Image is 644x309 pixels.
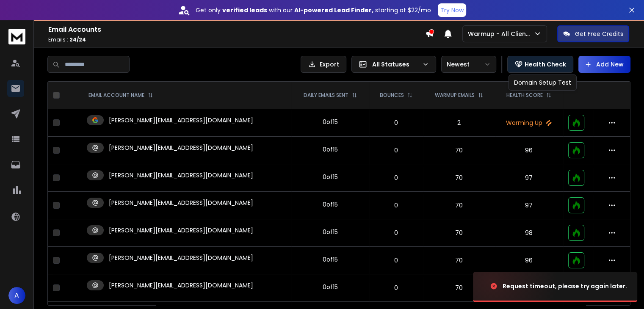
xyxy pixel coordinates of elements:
[441,56,496,73] button: Newest
[301,56,346,73] button: Export
[109,143,253,152] p: [PERSON_NAME][EMAIL_ADDRESS][DOMAIN_NAME]
[294,6,373,14] strong: AI-powered Lead Finder,
[495,192,563,219] td: 97
[323,228,338,236] div: 0 of 15
[48,25,425,35] h1: Email Accounts
[423,274,495,302] td: 70
[88,92,153,99] div: EMAIL ACCOUNT NAME
[374,201,418,210] p: 0
[374,146,418,154] p: 0
[423,137,495,164] td: 70
[109,226,253,235] p: [PERSON_NAME][EMAIL_ADDRESS][DOMAIN_NAME]
[109,116,253,124] p: [PERSON_NAME][EMAIL_ADDRESS][DOMAIN_NAME]
[380,92,404,99] p: BOUNCES
[423,192,495,219] td: 70
[374,256,418,265] p: 0
[468,30,533,38] p: Warmup - All Clients
[109,254,253,262] p: [PERSON_NAME][EMAIL_ADDRESS][DOMAIN_NAME]
[323,173,338,181] div: 0 of 15
[8,287,25,304] button: A
[495,247,563,274] td: 96
[222,6,267,14] strong: verified leads
[473,263,558,309] img: image
[438,3,466,17] button: Try Now
[304,92,348,99] p: DAILY EMAILS SENT
[374,119,418,127] p: 0
[435,92,475,99] p: WARMUP EMAILS
[323,255,338,264] div: 0 of 15
[506,92,543,99] p: HEALTH SCORE
[509,74,577,91] div: Domain Setup Test
[48,36,425,43] p: Emails :
[423,109,495,137] td: 2
[440,6,464,14] p: Try Now
[69,36,86,43] span: 24 / 24
[525,60,566,69] p: Health Check
[109,171,253,179] p: [PERSON_NAME][EMAIL_ADDRESS][DOMAIN_NAME]
[109,199,253,207] p: [PERSON_NAME][EMAIL_ADDRESS][DOMAIN_NAME]
[374,174,418,182] p: 0
[423,219,495,247] td: 70
[196,6,431,14] p: Get only with our starting at $22/mo
[557,25,629,42] button: Get Free Credits
[495,164,563,192] td: 97
[374,229,418,237] p: 0
[8,29,25,44] img: logo
[503,282,627,290] div: Request timeout, please try again later.
[500,119,558,127] p: Warming Up
[323,145,338,154] div: 0 of 15
[374,284,418,292] p: 0
[507,56,573,73] button: Health Check
[423,247,495,274] td: 70
[323,283,338,291] div: 0 of 15
[578,56,630,73] button: Add New
[575,30,623,38] p: Get Free Credits
[323,118,338,126] div: 0 of 15
[372,60,419,69] p: All Statuses
[423,164,495,192] td: 70
[495,137,563,164] td: 96
[323,200,338,209] div: 0 of 15
[109,281,253,290] p: [PERSON_NAME][EMAIL_ADDRESS][DOMAIN_NAME]
[495,219,563,247] td: 98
